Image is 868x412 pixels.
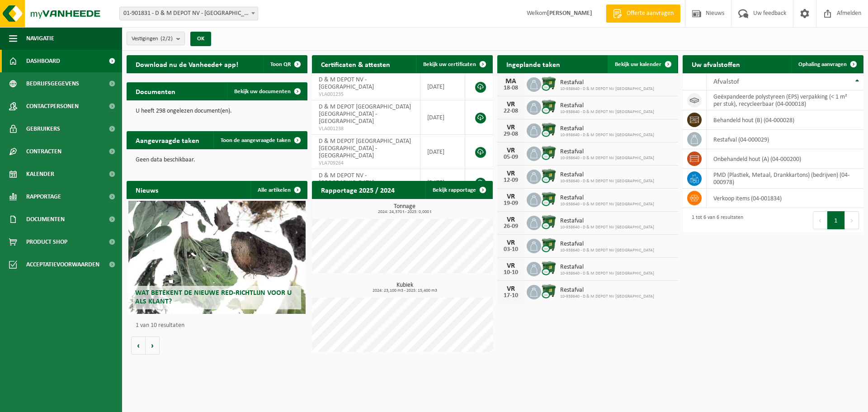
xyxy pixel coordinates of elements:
[502,200,520,207] div: 19-09
[502,147,520,154] div: VR
[624,9,676,18] span: Offerte aanvragen
[319,172,374,186] span: D & M DEPOT NV - [GEOGRAPHIC_DATA]
[270,62,291,67] span: Toon QR
[541,260,557,276] img: WB-1100-CU
[560,79,654,86] span: Restafval
[26,27,54,50] span: Navigatie
[560,294,654,299] span: 10-938640 - D & M DEPOT NV [GEOGRAPHIC_DATA]
[26,95,79,118] span: Contactpersonen
[687,210,743,230] div: 1 tot 6 van 6 resultaten
[541,145,557,161] img: WB-1100-CU
[560,264,654,271] span: Restafval
[502,177,520,184] div: 12-09
[127,82,184,100] h2: Documenten
[502,78,520,85] div: MA
[713,78,739,85] span: Afvalstof
[502,270,520,276] div: 10-10
[502,85,520,91] div: 18-08
[319,160,413,167] span: VLA709264
[319,91,413,98] span: VLA001235
[227,82,307,100] a: Bekijk uw documenten
[312,181,404,199] h2: Rapportage 2025 / 2024
[420,135,465,169] td: [DATE]
[420,100,465,135] td: [DATE]
[160,36,173,42] count: (2/2)
[502,285,520,293] div: VR
[560,171,654,179] span: Restafval
[319,125,413,133] span: VLA001238
[502,216,520,223] div: VR
[119,7,258,20] span: 01-901831 - D & M DEPOT NV - AARTSELAAR
[234,89,291,95] span: Bekijk uw documenten
[26,50,60,72] span: Dashboard
[26,185,61,208] span: Rapportage
[791,55,863,73] a: Ophaling aanvragen
[502,293,520,299] div: 17-10
[120,7,258,20] span: 01-901831 - D & M DEPOT NV - AARTSELAAR
[316,282,493,293] h3: Kubiek
[263,55,307,73] button: Toon QR
[420,169,465,196] td: [DATE]
[560,271,654,276] span: 10-938640 - D & M DEPOT NV [GEOGRAPHIC_DATA]
[127,181,167,199] h2: Nieuws
[312,55,399,73] h2: Certificaten & attesten
[146,336,160,355] button: Volgende
[316,289,493,293] span: 2024: 23,100 m3 - 2025: 15,400 m3
[560,102,654,109] span: Restafval
[128,201,306,314] a: Wat betekent de nieuwe RED-richtlijn voor u als klant?
[560,86,654,92] span: 10-938640 - D & M DEPOT NV [GEOGRAPHIC_DATA]
[213,131,307,149] a: Toon de aangevraagde taken
[316,210,493,214] span: 2024: 24,370 t - 2025: 0,000 t
[26,118,60,140] span: Gebruikers
[541,214,557,230] img: WB-1100-CU
[560,248,654,253] span: 10-938640 - D & M DEPOT NV [GEOGRAPHIC_DATA]
[497,55,569,73] h2: Ingeplande taken
[707,189,863,208] td: verkoop items (04-001834)
[560,218,654,225] span: Restafval
[547,10,592,17] strong: [PERSON_NAME]
[560,179,654,184] span: 10-938640 - D & M DEPOT NV [GEOGRAPHIC_DATA]
[707,169,863,189] td: PMD (Plastiek, Metaal, Drankkartons) (bedrijven) (04-000978)
[707,149,863,169] td: onbehandeld hout (A) (04-000200)
[502,101,520,108] div: VR
[250,181,307,199] a: Alle artikelen
[560,241,654,248] span: Restafval
[541,168,557,184] img: WB-1100-CU
[845,211,859,229] button: Next
[541,191,557,207] img: WB-1100-CU
[319,76,374,90] span: D & M DEPOT NV - [GEOGRAPHIC_DATA]
[560,133,654,138] span: 10-938640 - D & M DEPOT NV [GEOGRAPHIC_DATA]
[127,32,185,45] button: Vestigingen(2/2)
[425,181,492,199] a: Bekijk rapportage
[560,156,654,161] span: 10-938640 - D & M DEPOT NV [GEOGRAPHIC_DATA]
[541,99,557,114] img: WB-1100-CU
[683,55,749,73] h2: Uw afvalstoffen
[502,239,520,246] div: VR
[502,108,520,114] div: 22-08
[136,157,298,163] p: Geen data beschikbaar.
[221,137,291,143] span: Toon de aangevraagde taken
[707,130,863,149] td: restafval (04-000029)
[541,237,557,253] img: WB-1100-CU
[319,104,411,125] span: D & M DEPOT [GEOGRAPHIC_DATA] [GEOGRAPHIC_DATA] - [GEOGRAPHIC_DATA]
[26,163,54,185] span: Kalender
[502,262,520,270] div: VR
[127,55,247,73] h2: Download nu de Vanheede+ app!
[560,125,654,133] span: Restafval
[608,55,677,73] a: Bekijk uw kalender
[132,32,173,46] span: Vestigingen
[502,170,520,177] div: VR
[502,131,520,137] div: 29-08
[560,148,654,156] span: Restafval
[423,62,476,67] span: Bekijk uw certificaten
[615,62,661,67] span: Bekijk uw kalender
[316,204,493,214] h3: Tonnage
[502,154,520,161] div: 05-09
[26,231,67,253] span: Product Shop
[541,122,557,137] img: WB-1100-CU
[827,211,845,229] button: 1
[502,193,520,200] div: VR
[560,202,654,207] span: 10-938640 - D & M DEPOT NV [GEOGRAPHIC_DATA]
[190,32,211,46] button: OK
[502,124,520,131] div: VR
